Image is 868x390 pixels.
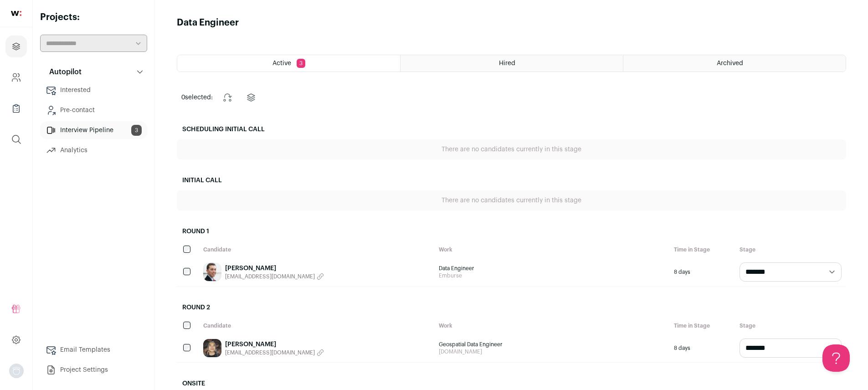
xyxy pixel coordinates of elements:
h2: Round 2 [177,298,846,318]
span: 3 [131,125,142,136]
div: Work [434,241,670,258]
span: selected: [181,93,213,102]
span: Archived [717,60,743,67]
div: 8 days [669,258,735,286]
a: Hired [401,55,623,72]
p: Autopilot [44,67,82,77]
h1: Data Engineer [177,16,239,29]
div: Candidate [199,318,434,334]
a: [PERSON_NAME] [225,264,324,273]
button: Open dropdown [9,364,24,378]
span: 0 [181,94,185,101]
button: [EMAIL_ADDRESS][DOMAIN_NAME] [225,273,324,280]
h2: Projects: [40,11,147,24]
a: Interview Pipeline3 [40,121,147,139]
img: 54369ea3bec04e9c056eefe4edb593ea465e4f35392ac0881837519d7a4c712f [203,263,221,281]
span: [EMAIL_ADDRESS][DOMAIN_NAME] [225,273,315,280]
h2: Scheduling Initial Call [177,119,846,139]
a: Company Lists [5,97,27,119]
a: Company and ATS Settings [5,67,27,88]
button: [EMAIL_ADDRESS][DOMAIN_NAME] [225,349,324,356]
img: 2ad1e4f078ec39efbad5f5c8aad166084ed6498577fa646729ea8f547dc5a3bc.jpg [203,339,221,357]
div: 8 days [669,334,735,362]
a: Project Settings [40,361,147,379]
button: Autopilot [40,63,147,81]
iframe: Help Scout Beacon - Open [822,344,850,372]
a: Analytics [40,141,147,159]
span: Active [272,60,291,67]
span: Data Engineer [439,265,665,272]
a: Pre-contact [40,101,147,119]
div: Work [434,318,670,334]
span: Emburse [439,272,665,279]
div: There are no candidates currently in this stage [177,190,846,210]
span: Geospatial Data Engineer [439,341,665,348]
a: Email Templates [40,341,147,359]
span: Hired [499,60,515,67]
div: Time in Stage [669,241,735,258]
div: Candidate [199,241,434,258]
div: There are no candidates currently in this stage [177,139,846,159]
div: Time in Stage [669,318,735,334]
a: Archived [623,55,846,72]
a: Projects [5,36,27,57]
span: [DOMAIN_NAME] [439,348,665,355]
a: [PERSON_NAME] [225,340,324,349]
a: Interested [40,81,147,99]
img: wellfound-shorthand-0d5821cbd27db2630d0214b213865d53afaa358527fdda9d0ea32b1df1b89c2c.svg [11,11,21,16]
h2: Round 1 [177,221,846,241]
div: Stage [735,241,846,258]
div: Stage [735,318,846,334]
span: 3 [297,59,305,68]
img: nopic.png [9,364,24,378]
span: [EMAIL_ADDRESS][DOMAIN_NAME] [225,349,315,356]
h2: Initial Call [177,170,846,190]
button: Change stage [216,87,238,108]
